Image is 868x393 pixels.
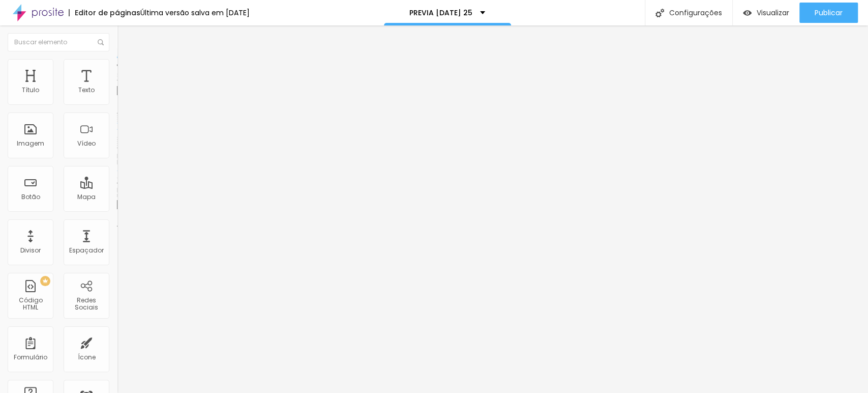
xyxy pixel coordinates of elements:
div: Última versão salva em [DATE] [140,9,250,16]
img: Icone [98,39,104,45]
div: Botão [21,193,40,201]
input: Buscar elemento [8,33,109,51]
div: Código HTML [10,297,50,312]
div: Texto [78,87,95,94]
div: Título [22,87,39,94]
span: Publicar [815,9,843,17]
div: Divisor [20,247,41,254]
button: Publicar [799,3,858,23]
div: Redes Sociais [66,297,106,312]
div: Espaçador [69,247,104,254]
div: Formulário [14,354,47,361]
span: Visualizar [757,9,789,17]
p: PREVIA [DATE] 25 [409,9,472,16]
div: Vídeo [77,140,96,147]
img: view-1.svg [743,9,752,17]
div: Editor de páginas [69,9,140,16]
img: Icone [655,9,664,17]
iframe: Editor [117,25,868,393]
div: Mapa [77,193,96,201]
button: Visualizar [733,3,799,23]
div: Imagem [17,140,44,147]
div: Ícone [78,354,96,361]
